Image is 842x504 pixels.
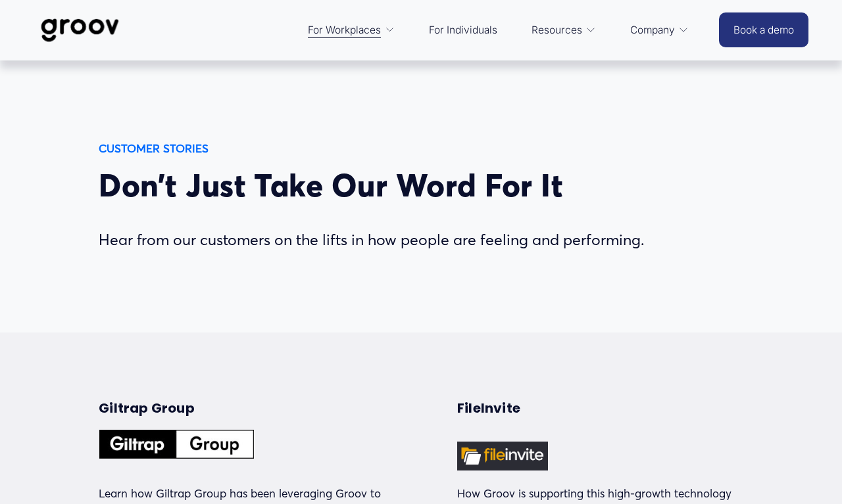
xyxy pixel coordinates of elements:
h2: Don’t Just Take Our Word For It [99,166,678,204]
a: Book a demo [719,12,808,47]
a: folder dropdown [624,14,695,46]
img: Groov | Workplace Science Platform | Unlock Performance | Drive Results [34,9,126,52]
strong: Giltrap Group [99,399,195,417]
a: folder dropdown [525,14,603,46]
a: folder dropdown [301,14,401,46]
strong: FileInvite [457,399,520,417]
span: Company [630,21,675,39]
a: For Individuals [422,14,504,46]
span: For Workplaces [308,21,381,39]
p: Hear from our customers on the lifts in how people are feeling and performing. [99,226,678,254]
span: Resources [532,21,582,39]
strong: CUSTOMER STORIES [99,141,209,155]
